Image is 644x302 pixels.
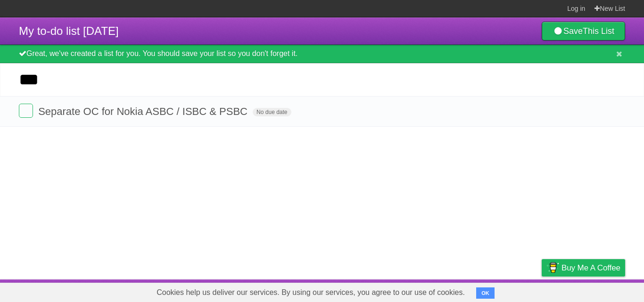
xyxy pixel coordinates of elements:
[542,259,625,277] a: Buy me a coffee
[561,260,620,276] span: Buy me a coffee
[546,260,559,276] img: Buy me a coffee
[566,282,625,300] a: Suggest a feature
[476,287,495,299] button: OK
[529,282,554,300] a: Privacy
[253,108,291,116] span: No due date
[416,282,436,300] a: About
[19,104,33,118] label: Done
[147,283,474,302] span: Cookies help us deliver our services. By using our services, you agree to our use of cookies.
[38,106,250,117] span: Separate OC for Nokia ASBC / ISBC & PSBC
[583,26,614,36] b: This List
[542,22,625,41] a: SaveThis List
[19,24,119,37] span: My to-do list [DATE]
[497,282,518,300] a: Terms
[447,282,486,300] a: Developers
